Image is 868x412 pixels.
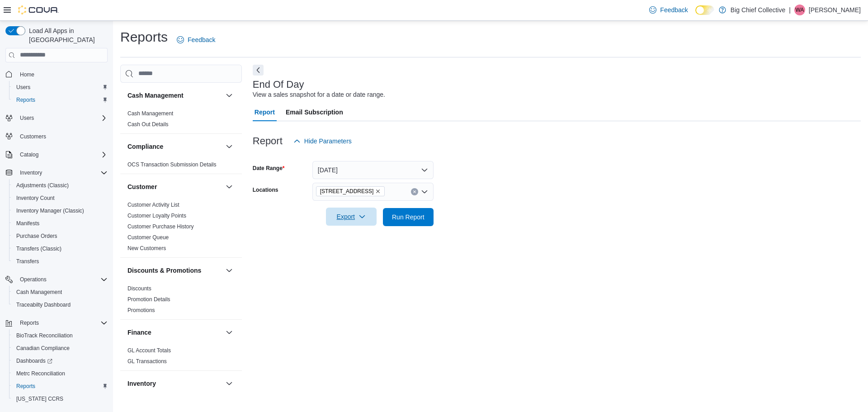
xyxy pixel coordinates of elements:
a: BioTrack Reconciliation [13,330,76,341]
button: Reports [2,317,111,329]
span: Customers [20,133,46,140]
button: Clear input [411,188,418,195]
a: Transfers [13,256,42,267]
button: Transfers (Classic) [9,242,111,255]
span: Export [331,208,371,226]
a: [US_STATE] CCRS [13,393,67,404]
a: Canadian Compliance [13,343,73,354]
button: Next [253,65,264,76]
a: GL Transactions [127,358,167,365]
span: GL Account Totals [127,347,171,354]
button: Compliance [127,142,222,151]
a: Reports [13,381,39,392]
button: Inventory [224,378,235,389]
button: Reports [9,380,111,393]
a: Metrc Reconciliation [13,368,69,379]
h3: Finance [127,328,151,337]
span: Catalog [16,149,108,160]
span: Dashboards [13,355,108,366]
a: Home [16,69,38,80]
span: Canadian Compliance [16,345,70,352]
span: Users [16,84,30,91]
button: Operations [16,274,50,285]
span: Metrc Reconciliation [16,370,65,377]
span: Reports [16,383,35,390]
a: Customer Purchase History [127,223,194,230]
span: New Customers [127,245,166,252]
a: GL Account Totals [127,347,171,354]
span: [US_STATE] CCRS [16,395,63,403]
button: Finance [127,328,222,337]
a: Inventory Count [13,193,58,204]
span: Inventory Manager (Classic) [16,207,84,214]
span: Cash Management [13,287,108,298]
span: Operations [20,276,47,283]
button: Reports [16,317,42,328]
span: Transfers (Classic) [13,243,108,254]
span: 3414 NW CACHE ROAD [316,186,385,196]
span: Customer Queue [127,234,169,241]
span: Reports [16,96,35,104]
h3: Cash Management [127,91,184,100]
button: Cash Management [127,91,222,100]
button: [DATE] [312,161,434,179]
span: Home [16,69,108,80]
span: Customer Loyalty Points [127,212,186,219]
button: Manifests [9,217,111,230]
h3: Customer [127,182,157,191]
a: Cash Out Details [127,121,169,128]
a: Users [13,82,34,93]
button: Finance [224,327,235,338]
h3: Inventory [127,379,156,388]
span: Washington CCRS [13,393,108,404]
div: Wilson Allen [794,5,805,15]
button: Transfers [9,255,111,268]
input: Dark Mode [695,5,714,15]
button: Inventory [127,379,222,388]
a: Promotion Details [127,296,170,303]
button: Users [9,81,111,94]
span: Users [16,113,108,123]
button: Customer [224,181,235,192]
button: [US_STATE] CCRS [9,393,111,405]
span: Users [20,114,34,122]
button: Catalog [2,148,111,161]
span: Operations [16,274,108,285]
span: Inventory [20,169,42,176]
span: Dark Mode [695,15,696,15]
span: Canadian Compliance [13,343,108,354]
a: Promotions [127,307,155,313]
button: Run Report [383,208,434,226]
span: Reports [13,381,108,392]
button: Purchase Orders [9,230,111,242]
div: Discounts & Promotions [120,283,242,319]
button: Compliance [224,141,235,152]
a: Traceabilty Dashboard [13,299,74,310]
button: Users [16,113,38,123]
span: Feedback [188,35,215,44]
p: Big Chief Collective [731,5,785,15]
button: Inventory [16,167,46,178]
span: Inventory Manager (Classic) [13,205,108,216]
a: Dashboards [9,355,111,367]
p: [PERSON_NAME] [809,5,861,15]
span: Reports [16,317,108,328]
span: Run Report [392,213,425,222]
span: Email Subscription [286,103,343,121]
span: OCS Transaction Submission Details [127,161,217,168]
button: Cash Management [9,286,111,298]
span: Inventory [16,167,108,178]
div: View a sales snapshot for a date or date range. [253,90,385,99]
a: Adjustments (Classic) [13,180,72,191]
span: Transfers [13,256,108,267]
a: Transfers (Classic) [13,243,65,254]
span: Report [255,103,275,121]
span: Customers [16,131,108,142]
span: Reports [20,319,39,327]
button: Open list of options [421,188,428,195]
a: Inventory Manager (Classic) [13,205,88,216]
a: Reports [13,95,39,105]
div: Finance [120,345,242,370]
